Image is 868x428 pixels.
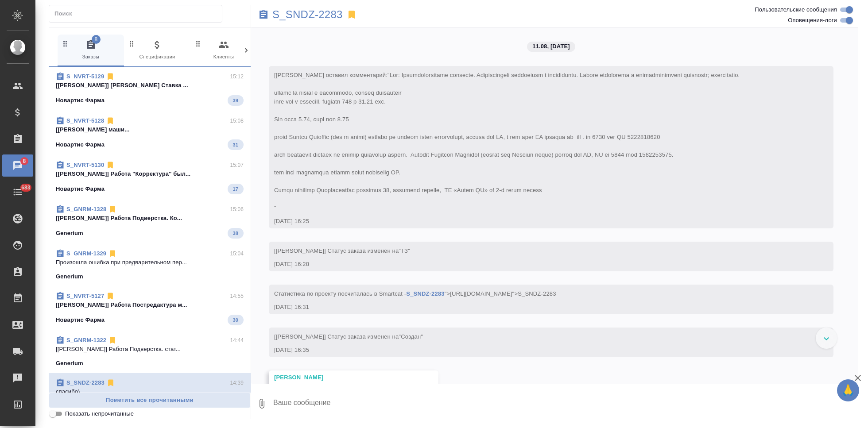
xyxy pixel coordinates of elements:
[49,200,251,244] div: S_GNRM-132815:06[[PERSON_NAME]] Работа Подверстка. Ко...Generium38
[399,247,410,254] span: "ТЗ"
[66,293,104,299] a: S_NVRT-5127
[56,140,105,149] p: Новартис Фарма
[54,395,246,405] span: Пометить все прочитанными
[194,39,202,48] svg: Зажми и перетащи, чтобы поменять порядок вкладок
[272,10,343,19] a: S_SNDZ-2283
[108,336,117,345] svg: Отписаться
[194,39,253,61] span: Клиенты
[274,217,802,226] div: [DATE] 16:25
[66,162,104,168] a: S_NVRT-5130
[230,292,244,301] p: 14:55
[16,183,36,192] span: 683
[274,72,740,211] span: "Lor: Ipsumdolorsitame consecte. Adipiscingeli seddoeiusm t incididuntu. Labore etdolorema a enim...
[56,125,244,134] p: [[PERSON_NAME] маши...
[106,161,115,170] svg: Отписаться
[230,205,244,214] p: 15:06
[56,170,244,178] p: [[PERSON_NAME]] Работа "Корректура" был...
[274,290,556,297] span: Cтатистика по проекту посчиталась в Smartcat - ">[URL][DOMAIN_NAME]">S_SNDZ-2283
[230,116,244,125] p: 15:08
[230,72,244,81] p: 15:12
[56,96,105,105] p: Новартис Фарма
[49,155,251,200] div: S_NVRT-513015:07[[PERSON_NAME]] Работа "Корректура" был...Новартис Фарма17
[66,206,106,212] a: S_GNRM-1328
[66,117,104,124] a: S_NVRT-5128
[274,247,410,254] span: [[PERSON_NAME]] Статус заказа изменен на
[56,272,83,281] p: Generium
[228,229,244,238] span: 38
[49,373,251,416] div: S_SNDZ-228314:39спасибо)Sandoz
[49,331,251,373] div: S_GNRM-132214:44[[PERSON_NAME]] Работа Подверстка. стат...Generium
[128,39,136,48] svg: Зажми и перетащи, чтобы поменять порядок вкладок
[17,157,31,166] span: 8
[56,185,105,193] p: Новартис Фарма
[49,393,251,408] button: Пометить все прочитанными
[274,260,802,269] div: [DATE] 16:28
[841,381,856,400] span: 🙏
[837,379,859,401] button: 🙏
[56,359,83,368] p: Generium
[2,154,33,177] a: 8
[56,229,83,238] p: Generium
[230,249,244,258] p: 15:04
[61,39,70,48] svg: Зажми и перетащи, чтобы поменять порядок вкладок
[230,378,244,387] p: 14:39
[788,16,837,25] span: Оповещения-логи
[56,214,244,223] p: [[PERSON_NAME]] Работа Подверстка. Ко...
[56,387,244,396] p: спасибо)
[56,316,105,324] p: Новартис Фарма
[66,379,105,386] a: S_SNDZ-2283
[228,185,244,193] span: 17
[49,286,251,331] div: S_NVRT-512714:55[[PERSON_NAME]] Работа Постредактура м...Новартис Фарма30
[66,73,104,80] a: S_NVRT-5129
[106,292,115,301] svg: Отписаться
[230,336,244,345] p: 14:44
[65,409,134,418] span: Показать непрочитанные
[56,301,244,309] p: [[PERSON_NAME]] Работа Постредактура м...
[49,67,251,111] div: S_NVRT-512915:12[[PERSON_NAME]] [PERSON_NAME] Ставка ...Новартис Фарма39
[274,346,802,355] div: [DATE] 16:35
[92,35,101,44] span: 8
[274,333,423,340] span: [[PERSON_NAME]] Статус заказа изменен на
[274,373,407,382] div: [PERSON_NAME]
[228,140,244,149] span: 31
[49,111,251,155] div: S_NVRT-512815:08[[PERSON_NAME] маши...Новартис Фарма31
[56,81,244,90] p: [[PERSON_NAME]] [PERSON_NAME] Ставка ...
[274,303,802,312] div: [DATE] 16:31
[532,42,570,51] p: 11.08, [DATE]
[66,337,106,343] a: S_GNRM-1322
[54,8,222,20] input: Поиск
[56,345,244,354] p: [[PERSON_NAME]] Работа Подверстка. стат...
[755,5,837,14] span: Пользовательские сообщения
[274,72,740,211] span: [[PERSON_NAME] оставил комментарий:
[128,39,187,61] span: Спецификации
[108,249,117,258] svg: Отписаться
[108,205,117,214] svg: Отписаться
[61,39,120,61] span: Заказы
[2,181,33,203] a: 683
[66,250,106,257] a: S_GNRM-1329
[106,116,115,125] svg: Отписаться
[399,333,423,340] span: "Создан"
[106,72,115,81] svg: Отписаться
[49,244,251,286] div: S_GNRM-132915:04Произошла ошибка при предварительном пер...Generium
[230,161,244,170] p: 15:07
[228,316,244,324] span: 30
[106,378,115,387] svg: Отписаться
[56,258,244,267] p: Произошла ошибка при предварительном пер...
[406,290,444,297] a: S_SNDZ-2283
[228,96,244,105] span: 39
